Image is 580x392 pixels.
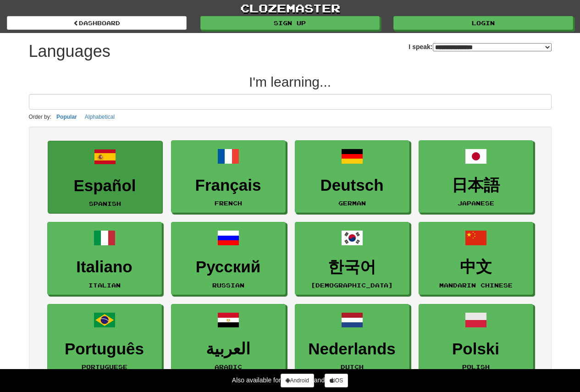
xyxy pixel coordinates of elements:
[54,112,80,122] button: Popular
[393,16,573,30] a: Login
[300,340,404,358] h3: Nederlands
[300,177,404,194] h3: Deutsch
[29,42,110,61] h1: Languages
[462,364,490,370] small: Polish
[29,74,552,89] h2: I'm learning...
[281,374,314,387] a: Android
[439,282,513,288] small: Mandarin Chinese
[212,282,244,288] small: Russian
[53,177,157,195] h3: Español
[295,140,409,213] a: DeutschGerman
[176,177,281,194] h3: Français
[419,304,533,377] a: PolskiPolish
[300,258,404,276] h3: 한국어
[341,364,364,370] small: Dutch
[433,43,552,51] select: I speak:
[409,42,551,51] label: I speak:
[88,282,121,288] small: Italian
[82,364,127,370] small: Portuguese
[424,177,528,194] h3: 日本語
[176,258,281,276] h3: Русский
[419,140,533,213] a: 日本語Japanese
[458,200,494,206] small: Japanese
[419,222,533,295] a: 中文Mandarin Chinese
[52,258,157,276] h3: Italiano
[338,200,366,206] small: German
[171,140,286,213] a: FrançaisFrench
[325,374,348,387] a: iOS
[295,222,409,295] a: 한국어[DEMOGRAPHIC_DATA]
[424,258,528,276] h3: 中文
[89,200,121,207] small: Spanish
[311,282,393,288] small: [DEMOGRAPHIC_DATA]
[52,340,157,358] h3: Português
[176,340,281,358] h3: العربية
[295,304,409,377] a: NederlandsDutch
[171,222,286,295] a: РусскийRussian
[47,304,162,377] a: PortuguêsPortuguese
[215,364,242,370] small: Arabic
[29,114,52,120] small: Order by:
[171,304,286,377] a: العربيةArabic
[47,222,162,295] a: ItalianoItalian
[200,16,380,30] a: Sign up
[48,141,162,214] a: EspañolSpanish
[215,200,242,206] small: French
[82,112,117,122] button: Alphabetical
[7,16,187,30] a: dashboard
[424,340,528,358] h3: Polski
